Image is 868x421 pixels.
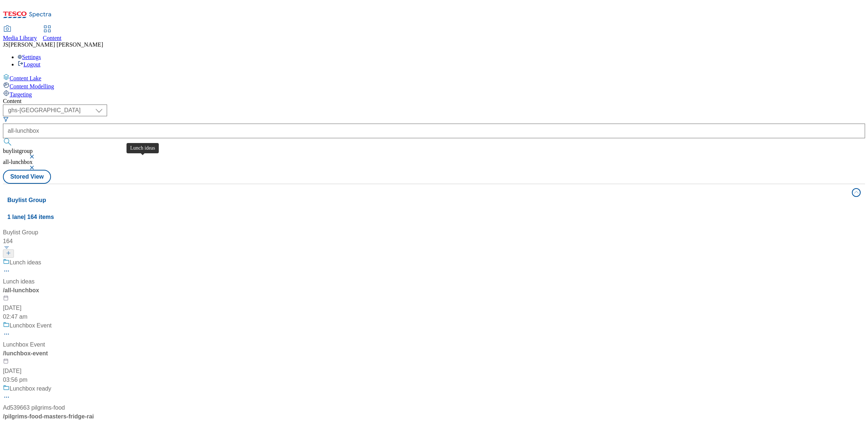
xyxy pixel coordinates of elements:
[10,75,41,81] span: Content Lake
[43,35,62,41] span: Content
[3,159,33,165] span: all-lunchbox
[10,321,52,330] div: Lunchbox Event
[3,170,51,184] button: Stored View
[3,98,865,105] div: Content
[3,312,135,321] div: 02:47 am
[3,277,34,286] div: Lunch ideas
[7,196,847,205] h4: Buylist Group
[8,41,103,48] span: [PERSON_NAME] [PERSON_NAME]
[3,35,37,41] span: Media Library
[3,124,865,138] input: Search
[3,237,135,246] div: 164
[18,54,41,60] a: Settings
[3,376,135,384] div: 03:56 pm
[3,367,135,376] div: [DATE]
[3,82,865,90] a: Content Modelling
[3,304,135,312] div: [DATE]
[3,90,865,98] a: Targeting
[3,228,135,237] div: Buylist Group
[3,340,45,349] div: Lunchbox Event
[3,26,37,41] a: Media Library
[10,91,32,98] span: Targeting
[3,403,65,412] div: Ad539663 pilgrims-food
[18,61,40,67] a: Logout
[7,214,54,220] span: 1 lane | 164 items
[3,287,39,293] span: / all-lunchbox
[3,116,9,122] svg: Search Filters
[10,384,51,393] div: Lunchbox ready
[3,74,865,82] a: Content Lake
[10,83,54,89] span: Content Modelling
[3,41,8,48] span: JS
[10,258,41,267] div: Lunch ideas
[43,26,62,41] a: Content
[3,350,48,356] span: / lunchbox-event
[3,184,865,225] button: Buylist Group1 lane| 164 items
[3,148,33,154] span: buylistgroup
